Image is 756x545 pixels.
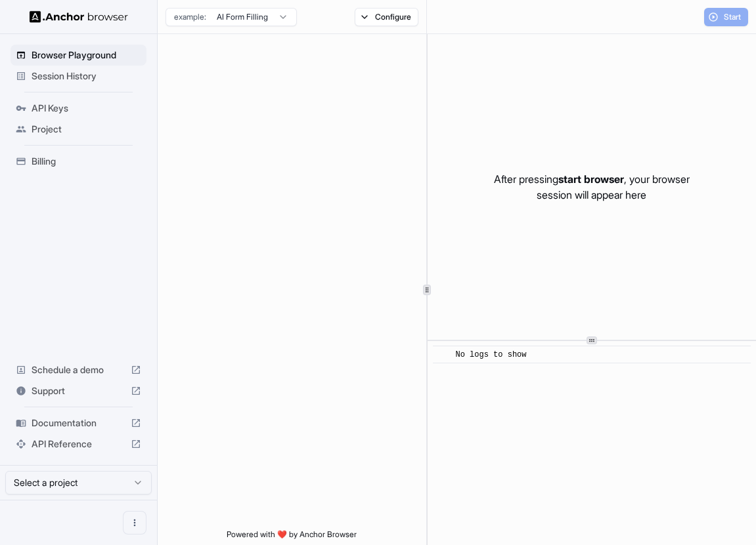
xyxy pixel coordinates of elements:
[11,119,146,140] div: Project
[455,350,526,359] span: No logs to show
[32,123,141,136] span: Project
[11,359,146,380] div: Schedule a demo
[11,98,146,119] div: API Keys
[174,12,206,22] span: example:
[32,363,125,376] span: Schedule a demo
[11,413,146,434] div: Documentation
[11,380,146,401] div: Support
[439,348,446,361] span: ​
[32,70,141,83] span: Session History
[32,155,141,168] span: Billing
[32,384,125,397] span: Support
[32,102,141,115] span: API Keys
[32,437,125,451] span: API Reference
[11,151,146,172] div: Billing
[30,10,128,23] img: Anchor Logo
[11,434,146,454] div: API Reference
[558,172,624,186] span: start browser
[227,529,357,545] span: Powered with ❤️ by Anchor Browser
[11,45,146,66] div: Browser Playground
[123,511,146,535] button: Open menu
[32,416,125,430] span: Documentation
[11,66,146,87] div: Session History
[32,49,141,62] span: Browser Playground
[494,171,690,203] p: After pressing , your browser session will appear here
[355,8,418,26] button: Configure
